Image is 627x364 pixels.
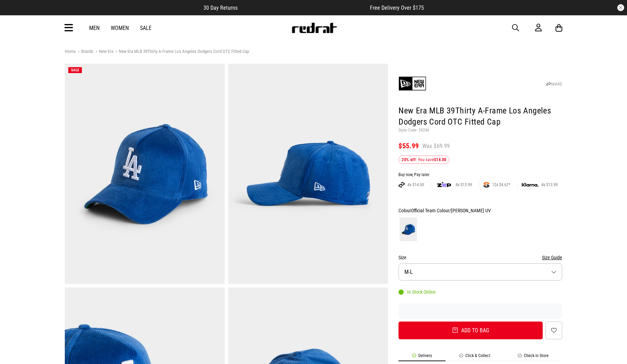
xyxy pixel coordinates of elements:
img: Redrat logo [291,23,337,33]
img: zip [437,181,451,188]
img: KLARNA [522,183,539,187]
li: Check in Store [504,353,562,361]
h1: New Era MLB 39Thirty A-Frame Los Angeles Dodgers Cord OTC Fitted Cap [398,105,562,128]
img: Official Team Colour/Kelly Green UV [400,217,417,241]
span: SALE [71,68,79,72]
p: Style Code: 59246 [398,128,562,133]
img: New Era Mlb 39thirty A-frame Los Angeles Dodgers Cord Otc Fitted Cap in Blue [228,64,388,284]
span: M-L [404,269,413,275]
li: Delivery [398,353,446,361]
a: New Era [93,49,113,55]
img: SPLITPAY [483,182,489,188]
img: New Era Mlb 39thirty A-frame Los Angeles Dodgers Cord Otc Fitted Cap in Blue [65,64,225,284]
a: Women [111,25,129,31]
div: - You save [398,156,449,164]
span: 30 Day Returns [203,5,238,11]
b: 20% off [402,157,416,162]
span: Official Team Colour/[PERSON_NAME] UV [411,208,491,213]
a: SHARE [547,82,562,87]
a: Sale [140,25,152,31]
span: 12x $4.67* [489,182,513,188]
span: 4x $13.99 [453,182,475,188]
div: Colour [398,206,562,215]
button: Size Guide [542,253,562,262]
span: $55.99 [398,142,419,150]
a: New Era MLB 39Thirty A-Frame Los Angeles Dodgers Cord OTC Fitted Cap [113,49,249,55]
img: New Era [398,70,426,97]
div: In Stock Online [398,289,436,295]
iframe: Customer reviews powered by Trustpilot [251,4,356,11]
a: Home [65,49,76,54]
button: M-L [398,263,562,280]
span: 4x $14.00 [405,182,427,188]
button: Add to bag [398,322,543,339]
div: Size [398,253,562,262]
iframe: Customer reviews powered by Trustpilot [398,308,562,315]
span: 4x $13.99 [539,182,560,188]
a: Men [89,25,100,31]
li: Click & Collect [446,353,504,361]
b: $14.00 [434,157,446,162]
span: Was $69.99 [423,142,450,150]
div: Buy now, Pay later. [398,172,562,178]
img: AFTERPAY [398,182,405,188]
span: Free Delivery Over $175 [370,5,424,11]
a: Brands [76,49,93,55]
